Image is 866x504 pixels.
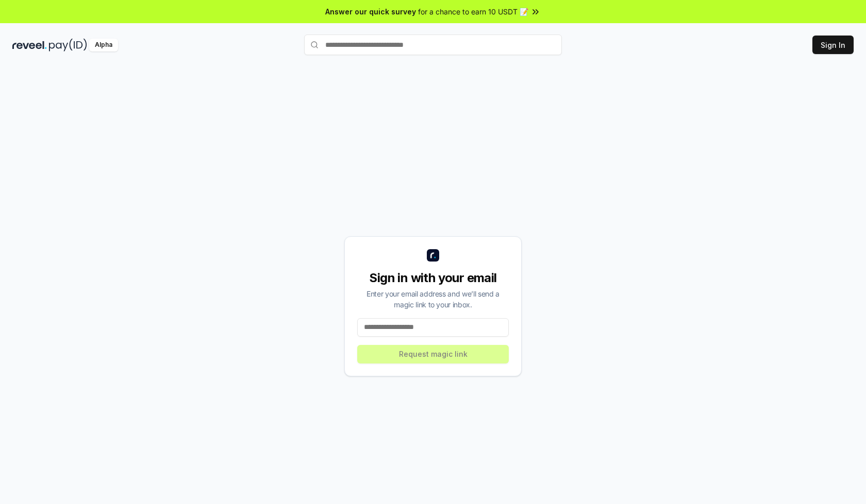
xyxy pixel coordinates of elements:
[427,249,439,262] img: logo_small
[89,39,118,51] div: Alpha
[357,288,509,310] div: Enter your email address and we’ll send a magic link to your inbox.
[418,6,528,17] span: for a chance to earn 10 USDT 📝
[812,36,854,54] button: Sign In
[325,6,416,17] span: Answer our quick survey
[49,39,87,51] img: pay_id
[12,39,47,51] img: reveel_dark
[357,270,509,286] div: Sign in with your email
